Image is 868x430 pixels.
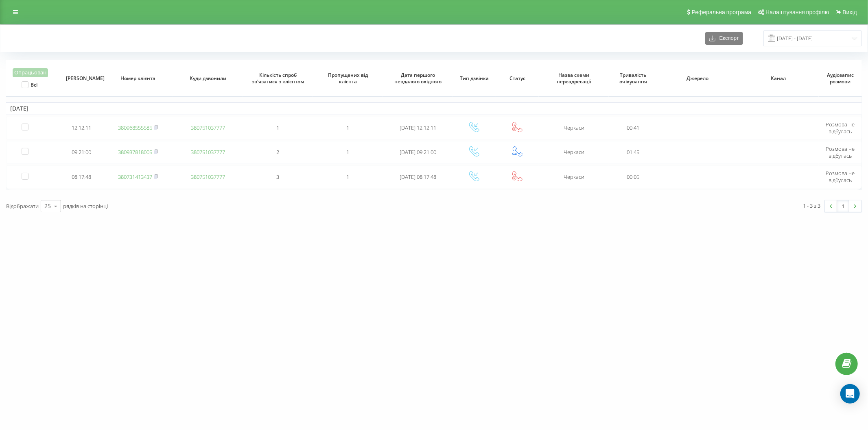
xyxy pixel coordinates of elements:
[320,72,376,85] span: Пропущених від клієнта
[118,173,152,180] a: 380731413437
[546,72,602,85] span: Назва схеми переадресації
[118,124,152,131] a: 380968555585
[63,202,108,210] span: рядків на сторінці
[60,141,103,164] td: 09:21:00
[191,148,225,156] a: 380751037777
[180,75,236,82] span: Куди дзвонили
[803,202,821,210] div: 1 - 3 з 3
[346,173,349,180] span: 1
[609,117,657,139] td: 00:41
[826,121,855,135] span: Розмова не відбулась
[390,72,446,85] span: Дата першого невдалого вхідного
[840,384,860,404] div: Open Intercom Messenger
[44,202,51,210] div: 25
[609,165,657,188] td: 00:05
[715,35,739,41] span: Експорт
[6,202,39,210] span: Відображати
[276,148,279,156] span: 2
[346,148,349,156] span: 1
[191,173,225,180] a: 380751037777
[609,141,657,164] td: 01:45
[615,72,651,85] span: Тривалість очікування
[22,81,37,88] label: Всі
[539,141,609,164] td: Черкаси
[6,102,862,115] td: [DATE]
[539,117,609,139] td: Черкаси
[843,9,857,15] span: Вихід
[459,75,490,82] span: Тип дзвінка
[118,148,152,156] a: 380937818005
[692,9,752,15] span: Реферальна програма
[539,165,609,188] td: Черкаси
[250,72,306,85] span: Кількість спроб зв'язатися з клієнтом
[60,165,103,188] td: 08:17:48
[824,72,856,85] span: Аудіозапис розмови
[276,173,279,180] span: 3
[66,75,97,82] span: [PERSON_NAME]
[665,75,730,82] span: Джерело
[705,32,743,45] button: Експорт
[191,124,225,131] a: 380751037777
[110,75,166,82] span: Номер клієнта
[826,169,855,184] span: Розмова не відбулась
[746,75,811,82] span: Канал
[826,145,855,159] span: Розмова не відбулась
[765,9,829,15] span: Налаштування профілю
[276,124,279,131] span: 1
[502,75,533,82] span: Статус
[400,124,436,131] span: [DATE] 12:12:11
[346,124,349,131] span: 1
[837,200,849,212] a: 1
[400,148,436,156] span: [DATE] 09:21:00
[400,173,436,180] span: [DATE] 08:17:48
[60,117,103,139] td: 12:12:11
